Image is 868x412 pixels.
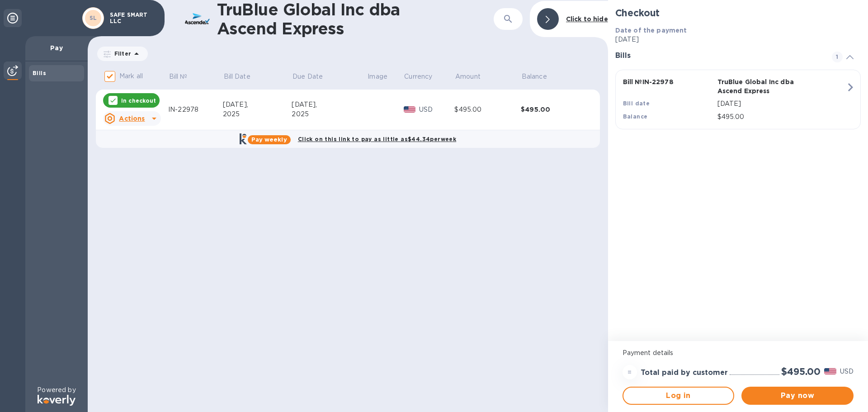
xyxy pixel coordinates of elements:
span: Amount [455,72,492,81]
div: 2025 [292,109,367,119]
h2: $495.00 [781,366,821,377]
p: Image [368,72,387,81]
span: 1 [832,52,843,62]
div: = [623,365,637,379]
button: Bill №IN-22978TruBlue Global Inc dba Ascend ExpressBill date[DATE]Balance$495.00 [615,70,861,129]
b: Bills [33,70,46,76]
p: $495.00 [717,112,846,122]
div: $495.00 [454,105,521,114]
p: Bill № [169,72,188,81]
button: Pay now [741,387,854,405]
b: Balance [623,113,648,120]
img: USD [404,106,416,113]
img: USD [824,368,836,374]
b: Click to hide [566,15,608,23]
p: Mark all [119,71,143,81]
h3: Total paid by customer [641,369,728,377]
u: Actions [119,115,145,122]
b: Bill date [623,100,650,107]
div: 2025 [223,109,292,119]
span: Bill № [169,72,199,81]
img: Logo [38,395,75,406]
span: Bill Date [224,72,262,81]
p: Bill Date [224,72,250,81]
p: USD [840,367,854,376]
p: [DATE] [717,99,846,109]
span: Pay now [749,390,846,401]
button: Log in [623,387,735,405]
p: USD [419,105,454,114]
b: SL [90,14,97,21]
div: [DATE], [292,100,367,109]
p: Payment details [623,348,854,358]
b: Date of the payment [615,27,687,34]
p: [DATE] [615,35,861,44]
div: [DATE], [223,100,292,109]
p: Pay [33,43,80,52]
p: SAFE SMART LLC [110,12,155,24]
span: Log in [631,390,726,401]
p: Powered by [37,385,75,395]
span: Due Date [292,72,335,81]
span: Balance [522,72,559,81]
p: Bill № IN-22978 [623,77,714,86]
p: TruBlue Global Inc dba Ascend Express [717,77,808,95]
p: Balance [522,72,547,81]
h3: Bills [615,52,821,60]
div: IN-22978 [168,105,223,114]
div: $495.00 [521,105,587,114]
p: Filter [111,50,131,57]
p: In checkout [121,97,156,104]
b: Pay weekly [251,136,287,143]
p: Amount [455,72,481,81]
p: Due Date [292,72,323,81]
h2: Checkout [615,7,861,19]
p: Currency [404,72,432,81]
b: Click on this link to pay as little as $44.34 per week [298,136,456,142]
